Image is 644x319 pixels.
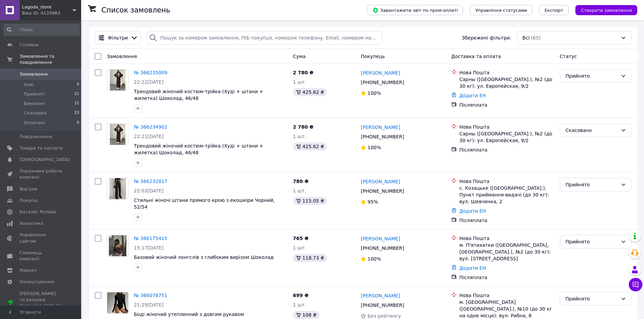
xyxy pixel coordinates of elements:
input: Пошук за номером замовлення, ПІБ покупця, номером телефону, Email, номером накладної [146,31,382,45]
div: Скасовано [566,127,618,134]
span: 0 [77,120,79,126]
span: 1 шт. [293,134,306,139]
span: Гаманець компанії [20,250,63,262]
span: Аналітика [20,220,43,227]
img: Фото товару [109,178,126,199]
span: 1 шт. [293,302,306,308]
div: [PHONE_NUMBER] [359,243,405,253]
div: Прийнято [566,72,618,80]
div: Сарны ([GEOGRAPHIC_DATA].), №2 (до 30 кг): ул. Европейская, 9/2 [459,130,554,144]
a: [PERSON_NAME] [361,178,400,185]
div: Прийнято [566,295,618,302]
div: Ваш ID: 4133983 [22,10,81,16]
div: м. [GEOGRAPHIC_DATA] ([GEOGRAPHIC_DATA].), №10 (до 30 кг на одне місце): вул. Рибна, 8 [459,299,554,319]
span: (65) [531,35,541,41]
div: Післяплата [459,217,554,224]
a: Створити замовлення [569,7,637,12]
span: 100% [367,145,381,150]
span: Показники роботи компанії [20,168,63,180]
span: Покупець [361,54,385,59]
div: [PHONE_NUMBER] [359,132,405,141]
span: Cума [293,54,306,59]
a: № 366078751 [134,293,167,298]
a: [PERSON_NAME] [361,235,400,242]
div: Нова Пошта [459,235,554,242]
span: 21:29[DATE] [134,302,164,308]
div: Prom мікс 1000 (3 місяці) [20,303,63,315]
span: 780 ₴ [293,179,309,184]
span: 2 780 ₴ [293,70,314,75]
div: Прийнято [566,238,618,245]
span: Відгуки [20,186,37,192]
span: 21 [74,101,79,107]
img: Фото товару [109,235,126,256]
span: 15:17[DATE] [134,245,164,250]
span: 1 шт. [293,79,306,85]
span: Каталог ProSale [20,209,56,215]
a: Боді жіночий утепленний з довгим рукавом [134,312,244,317]
span: Виконані [24,101,45,107]
div: Нова Пошта [459,124,554,130]
span: Статус [560,54,577,59]
div: с. Козацьке ([GEOGRAPHIC_DATA].), Пункт приймання-видачі (до 30 кг): вул. Шевченка, 2 [459,185,554,205]
span: Управління статусами [475,8,527,13]
span: 22:22[DATE] [134,79,164,85]
span: Трендовий жіночий костюм-трійка (Худі + штани + жилетка) Шоколад, 46/48 [134,89,263,101]
img: Фото товару [110,124,126,145]
div: 425.62 ₴ [293,142,327,151]
div: 108 ₴ [293,311,319,319]
div: 425.62 ₴ [293,88,327,96]
div: Післяплата [459,102,554,108]
button: Чат з покупцем [629,278,642,291]
span: Збережені фільтри: [462,34,511,41]
span: Базовий жіночий лонгслів з глибоким вирізом Шоколад [134,255,273,260]
span: Стильні жіночі штани прямого крою з екошкіри Чорний, 52/54 [134,197,275,210]
span: 1 шт. [293,245,306,250]
button: Створити замовлення [575,5,637,15]
span: [DEMOGRAPHIC_DATA] [20,157,70,163]
div: 118.73 ₴ [293,254,327,262]
span: Завантажити звіт по пром-оплаті [373,7,458,13]
span: Прийняті [24,91,45,97]
div: Нова Пошта [459,292,554,299]
div: м. П'ятихатки ([GEOGRAPHIC_DATA], [GEOGRAPHIC_DATA].), №2 (до 30 кг): вул. [STREET_ADDRESS] [459,242,554,262]
div: Післяплата [459,274,554,281]
span: 1 шт. [293,188,306,193]
a: № 366175415 [134,236,167,241]
span: 23 [74,110,79,116]
a: Фото товару [107,235,128,257]
span: Всі [522,34,529,41]
span: Товари та послуги [20,145,63,151]
span: Покупці [20,197,38,204]
span: Скасовані [24,110,47,116]
a: Додати ЕН [459,208,486,214]
span: 22:21[DATE] [134,134,164,139]
span: Маркет [20,267,37,273]
span: 0 [77,82,79,88]
div: Нова Пошта [459,178,554,185]
button: Експорт [539,5,569,15]
span: Фільтри [108,34,128,41]
div: [PHONE_NUMBER] [359,300,405,310]
img: Фото товару [107,292,128,313]
a: [PERSON_NAME] [361,70,400,76]
span: 22:03[DATE] [134,188,164,193]
span: 100% [367,90,381,96]
span: Нові [24,82,33,88]
span: 765 ₴ [293,236,309,241]
div: [PHONE_NUMBER] [359,78,405,87]
a: Додати ЕН [459,265,486,271]
span: Замовлення та повідомлення [20,53,81,65]
div: 115.05 ₴ [293,197,327,205]
a: Трендовий жіночий костюм-трійка (Худі + штани + жилетка) Шоколад, 46/48 [134,143,263,155]
div: Післяплата [459,147,554,153]
a: Фото товару [107,178,128,200]
a: [PERSON_NAME] [361,124,400,131]
h1: Список замовлень [101,6,170,14]
span: 95% [367,199,378,205]
button: Завантажити звіт по пром-оплаті [367,5,463,15]
span: Налаштування [20,279,54,285]
span: Створити замовлення [581,8,632,13]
